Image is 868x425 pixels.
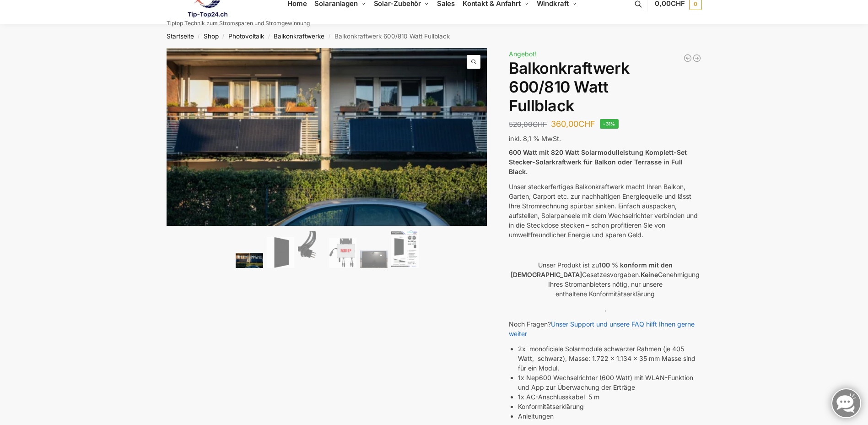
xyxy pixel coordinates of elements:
[509,50,537,58] span: Angebot!
[167,21,310,26] p: Tiptop Technik zum Stromsparen und Stromgewinnung
[487,48,808,416] img: Balkonkraftwerk 600/810 Watt Fullblack 3
[518,373,701,392] li: 1x Nep600 Wechselrichter (600 Watt) mit WLAN-Funktion und App zur Überwachung der Erträge
[509,182,701,240] p: Unser steckerfertiges Balkonkraftwerk macht Ihren Balkon, Garten, Carport etc. zur nachhaltigen E...
[511,261,673,278] strong: 100 % konform mit den [DEMOGRAPHIC_DATA]
[509,304,701,314] p: .
[267,237,294,268] img: TommaTech Vorderseite
[509,319,701,338] p: Noch Fragen?
[264,33,274,40] span: /
[204,33,219,40] a: Shop
[533,120,547,129] span: CHF
[324,33,334,40] span: /
[329,238,356,268] img: NEP 800 Drosselbar auf 600 Watt
[600,119,619,129] span: -31%
[509,320,695,338] a: Unser Support und unsere FAQ hilft Ihnen gerne weiter
[509,59,701,115] h1: Balkonkraftwerk 600/810 Watt Fullblack
[360,251,388,268] img: Balkonkraftwerk 600/810 Watt Fullblack – Bild 5
[518,402,701,411] li: Konformitätserklärung
[228,33,264,40] a: Photovoltaik
[518,392,701,402] li: 1x AC-Anschlusskabel 5 m
[274,33,324,40] a: Balkonkraftwerke
[236,253,263,268] img: 2 Balkonkraftwerke
[683,54,692,63] a: Balkonkraftwerk 445/600 Watt Bificial
[391,229,419,268] img: Balkonkraftwerk 600/810 Watt Fullblack – Bild 6
[518,411,701,421] li: Anleitungen
[194,33,204,40] span: /
[578,119,595,129] span: CHF
[509,148,687,175] strong: 600 Watt mit 820 Watt Solarmodulleistung Komplett-Set Stecker-Solarkraftwerk für Balkon oder Terr...
[692,54,701,63] a: Balkonkraftwerk 405/600 Watt erweiterbar
[509,135,561,142] span: inkl. 8,1 % MwSt.
[509,260,701,299] p: Unser Produkt ist zu Gesetzesvorgaben. Genehmigung Ihres Stromanbieters nötig, nur unsere enthalt...
[298,231,325,268] img: Anschlusskabel-3meter_schweizer-stecker
[551,119,595,129] bdi: 360,00
[641,271,658,278] strong: Keine
[150,24,718,48] nav: Breadcrumb
[167,33,194,40] a: Startseite
[518,344,701,373] li: 2x monoficiale Solarmodule schwarzer Rahmen (je 405 Watt, schwarz), Masse: 1.722 x 1.134 x 35 mm ...
[509,120,547,129] bdi: 520,00
[219,33,228,40] span: /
